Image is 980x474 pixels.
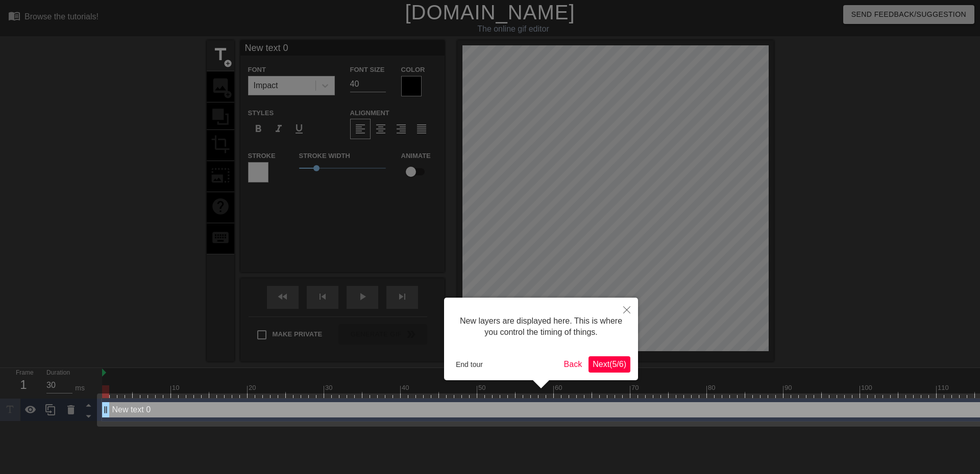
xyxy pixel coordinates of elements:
div: New layers are displayed here. This is where you control the timing of things. [452,305,630,349]
button: End tour [452,357,487,372]
button: Close [616,298,638,321]
button: Next [589,356,630,373]
button: Back [560,356,586,373]
span: Next ( 5 / 6 ) [593,360,626,368]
